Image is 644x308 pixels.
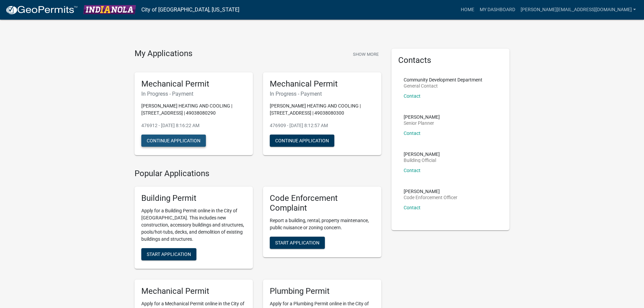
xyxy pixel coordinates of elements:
p: [PERSON_NAME] [404,152,440,157]
h5: Plumbing Permit [270,286,375,296]
p: Community Development Department [404,77,482,82]
p: General Contact [404,84,482,88]
a: Contact [404,93,421,99]
span: Start Application [275,240,319,245]
button: Continue Application [141,135,206,147]
h5: Building Permit [141,193,246,203]
h5: Mechanical Permit [141,286,246,296]
button: Continue Application [270,135,334,147]
h6: In Progress - Payment [141,91,246,97]
h6: In Progress - Payment [270,91,375,97]
a: City of [GEOGRAPHIC_DATA], [US_STATE] [141,4,239,16]
h5: Code Enforcement Complaint [270,193,375,213]
h5: Mechanical Permit [141,79,246,89]
a: Contact [404,205,421,210]
a: Home [458,3,477,16]
p: [PERSON_NAME] HEATING AND COOLING | [STREET_ADDRESS] | 49038080300 [270,102,375,117]
a: [PERSON_NAME][EMAIL_ADDRESS][DOMAIN_NAME] [518,3,639,16]
p: [PERSON_NAME] [404,115,440,119]
p: Senior Planner [404,121,440,125]
a: Contact [404,168,421,173]
button: Start Application [270,237,325,249]
button: Show More [350,49,381,60]
button: Start Application [141,248,196,260]
h5: Contacts [398,55,503,65]
a: Contact [404,131,421,136]
p: Code Enforcement Officer [404,195,457,200]
p: [PERSON_NAME] [404,189,457,194]
p: 476912 - [DATE] 8:16:22 AM [141,122,246,129]
h4: Popular Applications [135,169,381,179]
h5: Mechanical Permit [270,79,375,89]
p: [PERSON_NAME] HEATING AND COOLING | [STREET_ADDRESS] | 49038080290 [141,102,246,117]
p: 476909 - [DATE] 8:12:57 AM [270,122,375,129]
span: Start Application [147,252,191,257]
img: City of Indianola, Iowa [83,5,136,14]
a: My Dashboard [477,3,518,16]
p: Apply for a Building Permit online in the City of [GEOGRAPHIC_DATA]. This includes new constructi... [141,207,246,243]
p: Report a building, rental, property maintenance, public nuisance or zoning concern. [270,217,375,231]
h4: My Applications [135,49,192,59]
p: Building Official [404,158,440,163]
